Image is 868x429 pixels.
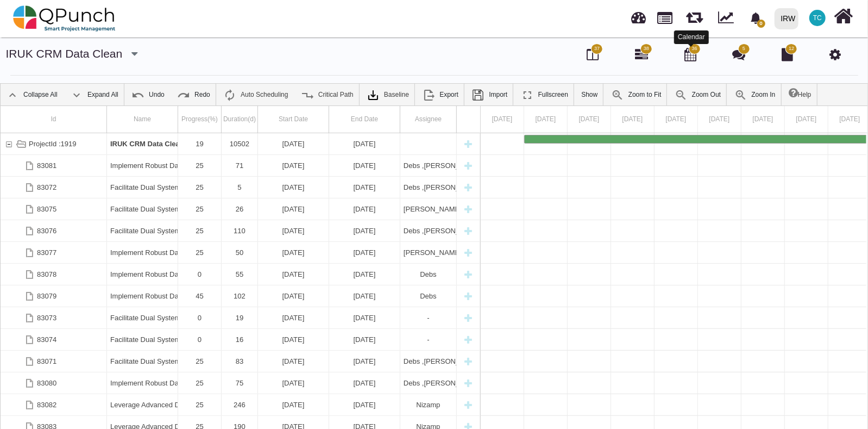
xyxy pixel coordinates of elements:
[422,89,435,102] img: ic_export_24.4e1404f.png
[675,89,688,102] img: ic_zoom_out.687aa02.png
[110,264,174,285] div: Implement Robust Data Governance
[1,242,480,264] div: Task: Implement Robust Data Governance Start date: 15-11-1916 End date: 03-01-1917
[466,84,513,105] a: Import
[404,155,453,176] div: Debs ,[PERSON_NAME],
[181,220,218,241] div: 25
[178,155,222,176] div: 25
[332,329,397,350] div: [DATE]
[329,307,400,328] div: 05-06-1924
[329,220,400,241] div: 03-01-1922
[1,84,63,105] a: Collapse All
[225,198,254,220] div: 26
[332,220,397,241] div: [DATE]
[1,220,107,241] div: 83076
[1,106,107,133] div: Id
[400,307,457,328] div: -
[110,220,174,241] div: Facilitate Dual System Operation
[223,89,236,102] img: ic_auto_scheduling_24.ade0d5b.png
[178,307,222,328] div: 0
[1,372,480,394] div: Task: Implement Robust Data Governance Start date: 15-11-1907 End date: 28-01-1908
[178,106,222,133] div: Progress(%)
[587,48,599,61] i: Board
[225,264,254,285] div: 55
[329,155,400,176] div: 27-06-1927
[110,372,174,394] div: Implement Robust Data Governance
[367,89,380,102] img: klXqkY5+JZAPre7YVMJ69SE9vgHW7RkaA9STpDBCRd8F60lk8AdY5g6cgTfGkm3cV0d3FrcCHw7UyPBLKa18SAFZQOCAmAAAA...
[301,89,314,102] img: ic_critical_path_24.b7f2986.png
[107,198,178,220] div: Facilitate Dual System Operation
[70,89,83,102] img: ic_expand_all_24.71e1805.png
[404,394,453,415] div: Nizamp
[460,220,476,241] div: New task
[329,198,400,220] div: 11-10-1921
[400,372,457,394] div: Debs ,Rubina Khan,
[329,264,400,285] div: 10-03-1909
[178,351,222,372] div: 25
[110,285,174,307] div: Implement Robust Data Governance
[729,84,781,105] a: Zoom In
[658,7,673,24] span: Projects
[181,198,218,220] div: 25
[222,394,258,415] div: 246
[329,285,400,307] div: 27-10-1924
[460,285,476,307] div: New task
[222,285,258,307] div: 102
[400,198,457,220] div: Tayyib Choudhury,Debs ,
[107,285,178,307] div: Implement Robust Data Governance
[222,264,258,285] div: 55
[361,84,414,105] a: Baseline
[1,329,480,351] div: Task: Facilitate Dual System Operation Start date: 19-05-1907 End date: 03-06-1907
[261,177,325,198] div: [DATE]
[225,155,254,176] div: 71
[181,285,218,307] div: 45
[181,155,218,176] div: 25
[37,394,56,415] div: 83082
[813,15,822,21] span: TC
[6,89,19,102] img: ic_collapse_all_24.42ac041.png
[332,264,397,285] div: [DATE]
[404,372,453,394] div: Debs ,[PERSON_NAME],
[834,6,853,27] i: Home
[181,177,218,198] div: 25
[1,394,480,416] div: Task: Leverage Advanced Data Analytics Start date: 16-12-1911 End date: 17-08-1912
[329,394,400,415] div: 17-08-1912
[107,351,178,372] div: Facilitate Dual System Operation
[332,351,397,372] div: [DATE]
[37,264,56,285] div: 83078
[225,242,254,263] div: 50
[674,30,709,44] div: Calendar
[258,307,329,328] div: 18-05-1924
[329,133,400,154] div: 19-04-1935
[332,285,397,307] div: [DATE]
[222,220,258,241] div: 110
[404,307,453,328] div: -
[460,394,476,415] div: New task
[110,329,174,350] div: Facilitate Dual System Operation
[329,372,400,394] div: 28-01-1908
[1,155,480,177] div: Task: Implement Robust Data Governance Start date: 18-04-1927 End date: 27-06-1927
[1,285,107,307] div: 83079
[37,285,56,307] div: 83079
[632,7,646,23] span: Dashboard
[1,351,480,372] div: Task: Facilitate Dual System Operation Start date: 15-09-1928 End date: 06-12-1928
[669,84,726,105] a: Zoom Out
[178,285,222,307] div: 45
[734,89,747,102] img: ic_zoom_in.48fceee.png
[750,13,762,24] svg: bell fill
[258,372,329,394] div: 15-11-1907
[1,198,480,220] div: Task: Facilitate Dual System Operation Start date: 16-09-1921 End date: 11-10-1921
[181,394,218,415] div: 25
[460,307,476,328] div: New task
[515,84,574,105] a: Fullscreen
[222,155,258,176] div: 71
[37,242,56,263] div: 83077
[332,198,397,220] div: [DATE]
[644,45,649,53] span: 38
[400,351,457,372] div: Debs ,Asad Malik,Tayyib Choudhury,
[107,394,178,415] div: Leverage Advanced Data Analytics
[611,106,655,133] div: 21 Jul 1906
[110,140,184,148] b: IRUK CRM Data Clean
[107,106,178,133] div: Name
[107,133,178,154] div: IRUK CRM Data Clean
[743,45,745,53] span: 5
